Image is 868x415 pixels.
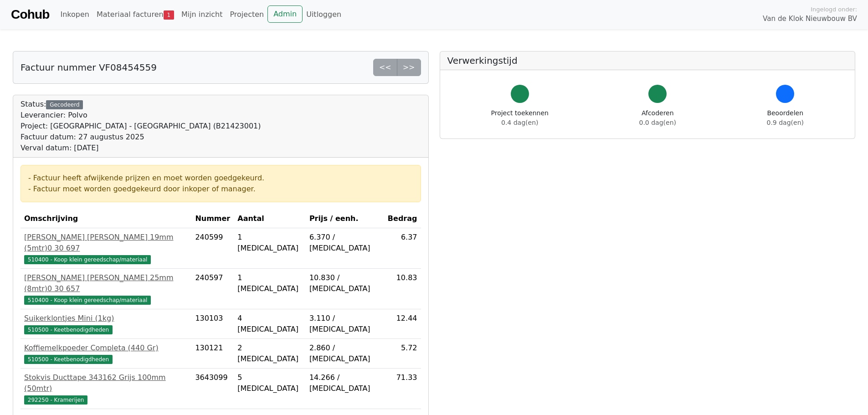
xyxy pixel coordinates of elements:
[306,210,384,228] th: Prijs / eenh.
[24,313,188,335] a: Suikerklontjes Mini (1kg)510500 - Keetbenodigdheden
[24,296,151,305] span: 510400 - Koop klein gereedschap/materiaal
[93,5,178,24] a: Materiaal facturen1
[191,309,234,339] td: 130103
[24,343,188,364] a: Koffiemelkpoeder Completa (440 Gr)510500 - Keetbenodigdheden
[237,343,302,364] div: 2 [MEDICAL_DATA]
[191,228,234,269] td: 240599
[56,5,92,24] a: Inkopen
[21,110,261,121] div: Leverancier: Polvo
[191,369,234,409] td: 3643099
[763,14,857,24] span: Van de Klok Nieuwbouw BV
[28,184,413,195] div: - Factuur moet worden goedgekeurd door inkoper of manager.
[24,372,188,394] div: Stokvis Ducttape 343162 Grijs 100mm (50mtr)
[24,395,87,405] span: 292250 - Kramerijen
[21,143,261,154] div: Verval datum: [DATE]
[447,55,848,66] h5: Verwerkingstijd
[237,272,302,294] div: 1 [MEDICAL_DATA]
[384,228,421,269] td: 6.37
[767,119,804,126] span: 0.9 dag(en)
[24,272,188,305] a: [PERSON_NAME] [PERSON_NAME] 25mm (8mtr)0 30 657510400 - Koop klein gereedschap/materiaal
[309,272,380,294] div: 10.830 / [MEDICAL_DATA]
[309,343,380,364] div: 2.860 / [MEDICAL_DATA]
[21,121,261,132] div: Project: [GEOGRAPHIC_DATA] - [GEOGRAPHIC_DATA] (B21423001)
[309,232,380,254] div: 6.370 / [MEDICAL_DATA]
[24,343,188,354] div: Koffiemelkpoeder Completa (440 Gr)
[491,108,549,128] div: Project toekennen
[178,5,226,24] a: Mijn inzicht
[384,339,421,369] td: 5.72
[24,232,188,254] div: [PERSON_NAME] [PERSON_NAME] 19mm (5mtr)0 30 697
[384,369,421,409] td: 71.33
[384,269,421,309] td: 10.83
[24,313,188,324] div: Suikerklontjes Mini (1kg)
[237,313,302,335] div: 4 [MEDICAL_DATA]
[24,272,188,294] div: [PERSON_NAME] [PERSON_NAME] 25mm (8mtr)0 30 657
[639,108,676,128] div: Afcoderen
[191,210,234,228] th: Nummer
[46,100,83,109] div: Gecodeerd
[303,5,345,24] a: Uitloggen
[237,232,302,254] div: 1 [MEDICAL_DATA]
[309,313,380,335] div: 3.110 / [MEDICAL_DATA]
[164,10,174,20] span: 1
[24,372,188,405] a: Stokvis Ducttape 343162 Grijs 100mm (50mtr)292250 - Kramerijen
[21,210,191,228] th: Omschrijving
[309,372,380,394] div: 14.266 / [MEDICAL_DATA]
[28,173,413,184] div: - Factuur heeft afwijkende prijzen en moet worden goedgekeurd.
[237,372,302,394] div: 5 [MEDICAL_DATA]
[639,119,676,126] span: 0.0 dag(en)
[226,5,267,24] a: Projecten
[811,5,857,14] span: Ingelogd onder:
[384,309,421,339] td: 12.44
[24,255,151,264] span: 510400 - Koop klein gereedschap/materiaal
[501,119,538,126] span: 0.4 dag(en)
[191,269,234,309] td: 240597
[24,355,113,364] span: 510500 - Keetbenodigdheden
[234,210,306,228] th: Aantal
[191,339,234,369] td: 130121
[24,232,188,265] a: [PERSON_NAME] [PERSON_NAME] 19mm (5mtr)0 30 697510400 - Koop klein gereedschap/materiaal
[384,210,421,228] th: Bedrag
[21,99,261,154] div: Status:
[11,4,49,26] a: Cohub
[267,5,303,23] a: Admin
[24,325,113,334] span: 510500 - Keetbenodigdheden
[767,108,804,128] div: Beoordelen
[21,62,157,73] h5: Factuur nummer VF08454559
[21,132,261,143] div: Factuur datum: 27 augustus 2025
